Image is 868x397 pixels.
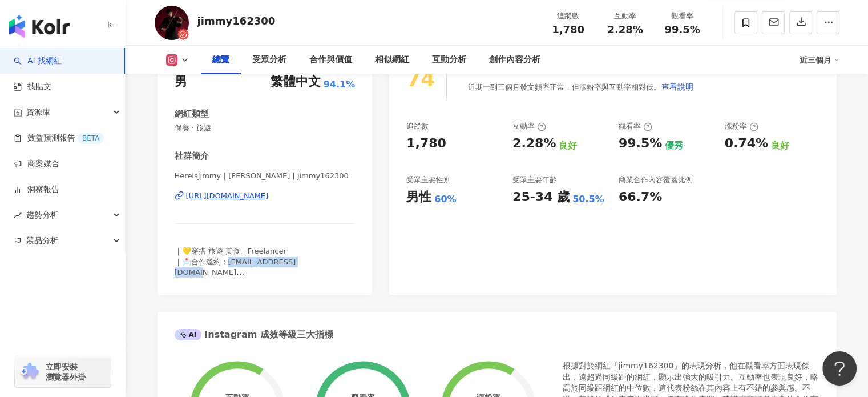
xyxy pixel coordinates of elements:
a: chrome extension立即安裝 瀏覽器外掛 [15,356,111,387]
div: 追蹤數 [547,10,590,22]
div: 網紅類型 [175,108,209,120]
a: [URL][DOMAIN_NAME] [175,191,356,201]
span: 1,780 [552,23,584,35]
iframe: Help Scout Beacon - Open [822,351,857,386]
span: HereisJimmy｜[PERSON_NAME] | jimmy162300 [175,171,356,181]
div: [URL][DOMAIN_NAME] [186,191,269,201]
div: 2.28% [512,135,556,153]
div: 74 [406,67,435,91]
div: 合作與價值 [309,53,352,67]
img: chrome extension [18,363,41,381]
div: 99.5% [619,135,662,153]
a: searchAI 找網紅 [14,55,62,67]
a: 商案媒合 [14,158,59,170]
div: 男 [175,73,187,91]
a: 效益預測報告BETA [14,133,104,144]
span: ｜💛穿搭 旅遊 美食｜Freelancer ｜📩合作邀約：[EMAIL_ADDRESS][DOMAIN_NAME] ｜🎬Youtube ：HereisJimmy [175,247,296,287]
img: KOL Avatar [155,6,189,40]
div: 0.74% [725,135,768,153]
div: 良好 [559,139,577,152]
div: 受眾主要性別 [406,175,451,185]
div: 觀看率 [661,10,704,22]
span: 資源庫 [26,99,50,125]
div: 總覽 [212,53,229,67]
div: 1,780 [406,135,446,153]
span: 2.28% [607,24,643,35]
a: 找貼文 [14,81,51,93]
div: 互動率 [604,10,647,22]
div: 良好 [771,139,789,152]
a: 洞察報告 [14,184,59,195]
div: 追蹤數 [406,121,429,131]
div: 近三個月 [800,51,839,69]
button: 查看說明 [661,75,694,98]
span: 94.1% [324,78,356,91]
div: 創作內容分析 [489,53,540,67]
span: 競品分析 [26,228,58,254]
div: 近期一到三個月發文頻率正常，但漲粉率與互動率相對低。 [468,75,694,98]
span: 保養 · 旅遊 [175,123,356,133]
span: 趨勢分析 [26,202,58,228]
div: 繁體中文 [271,73,321,91]
div: 商業合作內容覆蓋比例 [619,175,693,185]
div: AI [175,329,202,340]
img: logo [9,15,70,38]
span: 99.5% [664,24,700,35]
div: 66.7% [619,189,662,206]
div: 25-34 歲 [512,189,570,206]
div: 互動率 [512,121,546,131]
div: jimmy162300 [197,14,276,28]
div: 男性 [406,189,431,206]
div: 50.5% [572,193,604,206]
div: 互動分析 [432,53,466,67]
div: 60% [434,193,456,206]
div: 社群簡介 [175,150,209,162]
span: 查看說明 [661,82,693,91]
div: Instagram 成效等級三大指標 [175,328,333,341]
div: 漲粉率 [725,121,758,131]
div: 相似網紅 [375,53,409,67]
div: 受眾分析 [252,53,286,67]
span: 立即安裝 瀏覽器外掛 [46,362,86,382]
span: rise [14,211,22,219]
div: 優秀 [665,139,683,152]
div: 觀看率 [619,121,652,131]
div: 受眾主要年齡 [512,175,557,185]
